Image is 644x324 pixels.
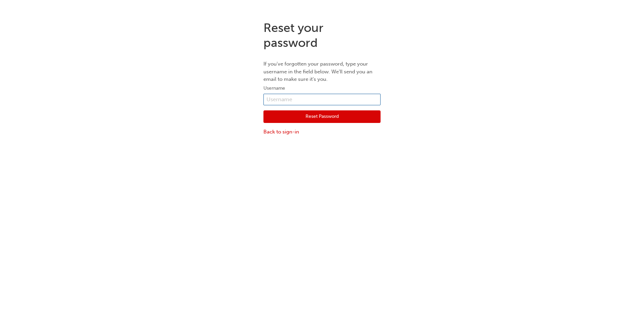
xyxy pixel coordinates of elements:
button: Reset Password [263,110,381,123]
input: Username [263,94,381,105]
label: Username [263,84,381,92]
a: Back to sign-in [263,128,381,136]
p: If you've forgotten your password, type your username in the field below. We'll send you an email... [263,60,381,83]
h1: Reset your password [263,20,381,50]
